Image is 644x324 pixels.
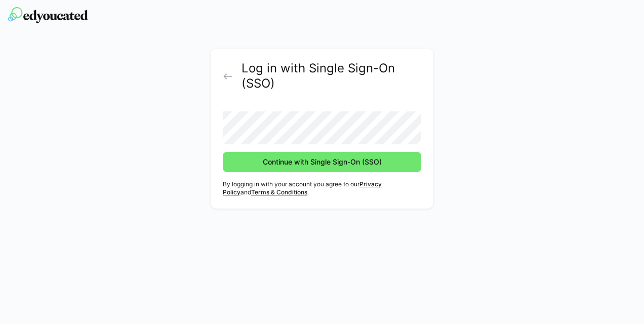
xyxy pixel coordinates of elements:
[223,152,421,172] button: Continue with Single Sign-On (SSO)
[251,188,307,196] a: Terms & Conditions
[223,180,382,196] a: Privacy Policy
[241,61,421,91] h2: Log in with Single Sign-On (SSO)
[261,157,383,167] span: Continue with Single Sign-On (SSO)
[8,7,88,23] img: edyoucated
[223,180,421,196] p: By logging in with your account you agree to our and .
